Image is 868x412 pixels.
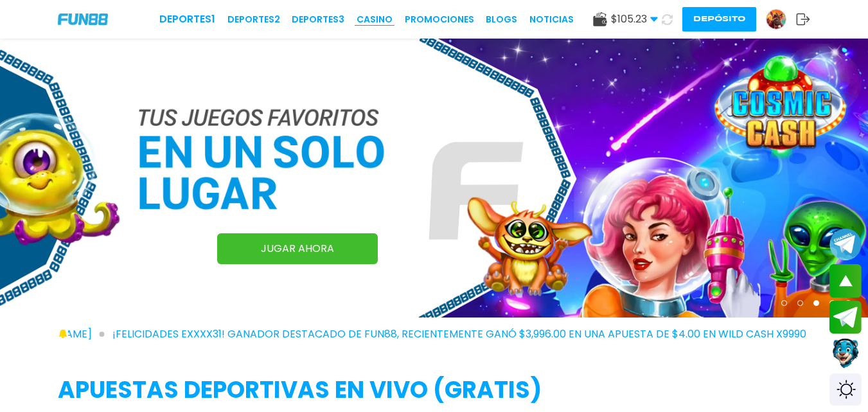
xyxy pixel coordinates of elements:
[217,233,378,264] a: JUGAR AHORA
[766,9,796,30] a: Avatar
[159,12,215,27] a: Deportes1
[829,264,862,298] button: scroll up
[58,373,810,408] h2: APUESTAS DEPORTIVAS EN VIVO (gratis)
[611,12,658,27] span: $ 105.23
[112,327,819,342] span: ¡FELICIDADES exxxx31! GANADOR DESTACADO DE FUN88, RECIENTEMENTE GANÓ $3,996.00 EN UNA APUESTA DE ...
[829,373,862,406] div: Switch theme
[829,301,862,334] button: Join telegram
[682,7,756,31] button: Depósito
[292,13,344,26] a: Deportes3
[829,228,862,261] button: Join telegram channel
[486,13,517,26] a: BLOGS
[829,337,862,370] button: Contact customer service
[529,13,574,26] a: NOTICIAS
[766,10,786,29] img: Avatar
[227,13,280,26] a: Deportes2
[58,13,108,24] img: Company Logo
[405,13,474,26] a: Promociones
[357,13,393,26] a: CASINO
